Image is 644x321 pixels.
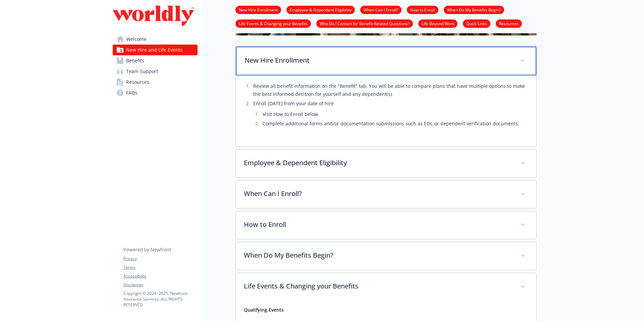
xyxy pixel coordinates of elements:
[236,75,536,146] div: New Hire Enrollment
[123,282,197,288] a: Disclaimer
[235,6,281,13] a: New Hire Enrollment
[123,291,197,308] p: Copyright © 2024 - 2025 , Newfront Insurance Services, ALL RIGHTS RESERVED
[261,110,528,118] li: Visit How to Enroll below
[113,55,198,66] a: Benefits
[244,307,284,313] strong: Qualifying Events
[261,120,528,128] li: Complete additional forms and/or documentation submissions such as EOI, or dependent verification...
[126,77,149,87] span: Resources
[251,82,528,98] li: Review all benefit information on the "Benefit" tab. You will be able to compare plans that have ...
[113,87,198,98] a: FAQs
[236,273,536,301] div: Life Events & Changing your Benefits
[316,20,413,26] a: Who Do I Contact for Benefit-Related Questions?
[496,20,522,26] a: Resources
[244,189,512,199] p: When Can I Enroll?
[418,20,458,26] a: Life Beyond Work
[236,181,536,208] div: When Can I Enroll?
[407,6,438,13] a: How to Enroll
[126,55,144,66] span: Benefits
[251,100,528,128] li: Enroll [DATE] from your date of hire
[245,55,512,65] p: New Hire Enrollment
[126,34,147,45] span: Welcome
[126,66,158,77] span: Team Support
[286,6,355,13] a: Employee & Dependent Eligibility
[113,77,198,87] a: Resources
[113,34,198,45] a: Welcome
[236,150,536,177] div: Employee & Dependent Eligibility
[444,6,504,13] a: When Do My Benefits Begin?
[113,66,198,77] a: Team Support
[236,47,536,75] div: New Hire Enrollment
[244,219,512,230] p: How to Enroll
[235,20,311,26] a: Life Events & Changing your Benefits
[244,281,512,291] p: Life Events & Changing your Benefits
[126,45,182,55] span: New Hire and Life Events
[126,87,138,98] span: FAQs
[123,264,197,270] a: Terms
[123,273,197,279] a: Accessibility
[244,250,512,260] p: When Do My Benefits Begin?
[244,158,512,168] p: Employee & Dependent Eligibility
[463,20,490,26] a: Quick Links
[236,242,536,270] div: When Do My Benefits Begin?
[113,45,198,55] a: New Hire and Life Events
[360,6,401,13] a: When Can I Enroll?
[123,256,197,262] a: Privacy
[236,211,536,239] div: How to Enroll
